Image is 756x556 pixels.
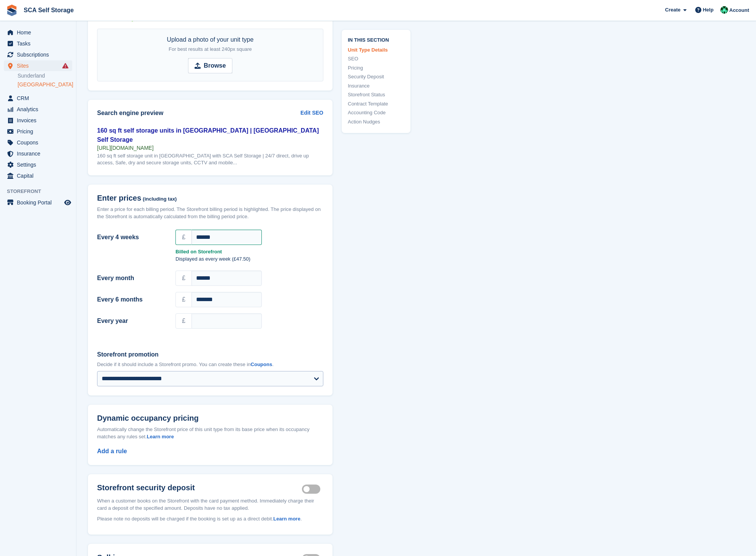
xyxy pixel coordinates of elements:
[4,148,72,159] a: menu
[167,35,254,53] div: Upload a photo of your unit type
[17,170,63,181] span: Capital
[17,197,63,208] span: Booking Portal
[4,60,72,71] a: menu
[18,81,72,88] a: [GEOGRAPHIC_DATA]
[4,27,72,38] a: menu
[348,46,404,54] a: Unit Type Details
[348,118,404,126] a: Action Nudges
[97,361,323,368] p: Decide if it should include a Storefront promo. You can create these in .
[348,64,404,72] a: Pricing
[17,60,63,71] span: Sites
[175,255,323,263] p: Displayed as every week (£47.50)
[4,159,72,170] a: menu
[4,126,72,137] a: menu
[97,206,323,220] div: Enter a price for each billing period. The Storefront billing period is highlighted. The price di...
[97,483,302,493] h2: Storefront security deposit
[97,316,166,326] label: Every year
[21,4,77,16] a: SCA Self Storage
[703,6,714,14] span: Help
[97,448,127,454] a: Add a rule
[97,274,166,283] label: Every month
[4,49,72,60] a: menu
[300,109,323,117] a: Edit SEO
[97,515,323,523] p: Please note no deposits will be charged if the booking is set up as a direct debit. .
[348,55,404,63] a: SEO
[4,197,72,208] a: menu
[175,248,323,256] strong: Billed on Storefront
[17,49,63,60] span: Subscriptions
[348,109,404,117] a: Accounting Code
[17,159,63,170] span: Settings
[17,27,63,38] span: Home
[97,426,323,441] div: Automatically change the Storefront price of this unit type from its base price when its occupanc...
[97,194,141,203] span: Enter prices
[17,148,63,159] span: Insurance
[348,82,404,90] a: Insurance
[97,497,323,512] p: When a customer books on the Storefront with the card payment method. Immediately charge their ca...
[18,72,72,79] a: Sunderland
[17,38,63,49] span: Tasks
[147,434,174,439] a: Learn more
[348,73,404,81] a: Security Deposit
[17,104,63,115] span: Analytics
[97,126,323,144] div: 160 sq ft self storage units in [GEOGRAPHIC_DATA] | [GEOGRAPHIC_DATA] Self Storage
[302,488,323,490] label: Security deposit on
[4,93,72,104] a: menu
[348,36,404,43] span: In this section
[63,198,72,207] a: Preview store
[204,61,226,70] strong: Browse
[62,63,68,69] i: Smart entry sync failures have occurred
[97,350,323,359] label: Storefront promotion
[729,6,749,14] span: Account
[169,46,252,52] span: For best results at least 240px square
[97,152,323,166] div: 160 sq ft self storage unit in [GEOGRAPHIC_DATA] with SCA Self Storage | 24/7 direct, drive up ac...
[97,414,199,423] span: Dynamic occupancy pricing
[720,6,728,14] img: Ross Chapman
[4,137,72,148] a: menu
[273,516,300,522] a: Learn more
[4,170,72,181] a: menu
[17,126,63,137] span: Pricing
[665,6,680,14] span: Create
[348,91,404,99] a: Storefront Status
[4,115,72,126] a: menu
[4,104,72,115] a: menu
[17,137,63,148] span: Coupons
[97,144,323,151] div: [URL][DOMAIN_NAME]
[6,5,18,16] img: stora-icon-8386f47178a22dfd0bd8f6a31ec36ba5ce8667c1dd55bd0f319d3a0aa187defe.svg
[7,188,76,195] span: Storefront
[188,58,232,73] input: Browse
[348,100,404,108] a: Contract Template
[17,115,63,126] span: Invoices
[4,38,72,49] a: menu
[97,295,166,304] label: Every 6 months
[97,110,300,117] h2: Search engine preview
[251,361,272,367] a: Coupons
[17,93,63,104] span: CRM
[143,196,177,202] span: (including tax)
[97,233,166,242] label: Every 4 weeks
